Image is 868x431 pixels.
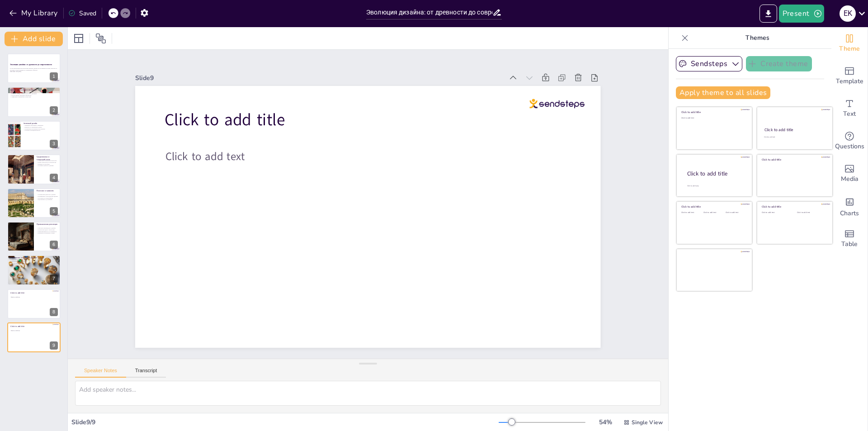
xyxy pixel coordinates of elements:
[831,157,868,190] div: Add images, graphics, shapes or video
[7,87,61,117] div: 2
[762,212,790,214] div: Click to add text
[37,194,58,195] p: Человеческие ценности в дизайне
[50,174,58,182] div: 4
[7,53,61,83] div: 1
[10,93,58,95] p: [PERSON_NAME] отражает ценности и верования
[37,197,58,199] p: Доступность и разнообразие
[135,74,503,82] div: Slide 9
[7,188,61,218] div: 5
[37,199,58,200] p: Вдохновение и достижения
[764,127,825,133] div: Click to add title
[10,71,58,73] p: Generated with [URL]
[687,185,744,187] div: Click to add body
[10,264,58,266] p: Функциональность и эстетика
[23,124,58,126] p: Принципы пропорций и симметрии
[759,5,777,23] button: Export to PowerPoint
[7,289,61,319] div: 8
[7,154,61,184] div: 4
[10,257,58,260] p: Современные тенденции в дизайне
[11,296,20,298] span: Click to add text
[831,190,868,223] div: Add charts and graphs
[126,368,166,378] button: Transcript
[835,142,864,152] span: Questions
[831,27,868,60] div: Change the overall theme
[23,122,58,125] p: Античный дизайн
[692,27,822,49] p: Themes
[10,325,24,328] span: Click to add title
[10,68,58,71] p: В этой презентации мы рассмотрим развитие дизайна на протяжении истории, включая его ключевые эта...
[37,231,58,232] p: Ориентированность на потребителя
[50,308,58,316] div: 8
[840,208,859,218] span: Charts
[37,189,58,192] p: Ренессанс и гуманизм
[11,330,20,332] span: Click to add text
[37,195,58,197] p: Возвращение к классическим идеалам
[50,207,58,215] div: 5
[687,170,745,177] div: Click to add title
[75,368,126,378] button: Speaker Notes
[764,136,824,138] div: Click to add text
[703,212,724,214] div: Click to add text
[37,160,58,162] p: Символизм готической архитектуры
[10,91,58,93] p: Древние цивилизации заложили основы дизайна
[7,322,61,352] div: 9
[762,205,826,208] div: Click to add title
[831,60,868,92] div: Add ready made slides
[841,239,858,249] span: Table
[23,126,58,128] p: Влияние на современный дизайн
[37,227,58,229] p: Массовое производство в дизайне
[831,223,868,255] div: Add a table
[681,205,746,208] div: Click to add title
[10,291,24,294] span: Click to add title
[50,241,58,249] div: 6
[676,56,742,71] button: Sendsteps
[23,129,58,131] p: Эстетика и функциональность
[676,86,770,99] button: Apply theme to all slides
[840,5,856,23] button: E K
[831,125,868,157] div: Get real-time input from your audience
[632,419,663,426] span: Single View
[50,341,58,350] div: 9
[843,109,856,119] span: Text
[71,31,86,46] div: Layout
[50,275,58,283] div: 7
[37,163,58,165] p: Влияние на атмосферу
[5,32,63,46] button: Add slide
[762,158,826,161] div: Click to add title
[50,106,58,114] div: 2
[37,232,58,234] p: Изменение восприятия эстетики
[50,140,58,148] div: 3
[726,212,746,214] div: Click to add text
[37,223,58,226] p: Промышленная революция
[165,109,285,131] span: Click to add title
[841,174,859,184] span: Media
[7,255,61,285] div: 7
[836,76,863,86] span: Template
[594,418,616,426] div: 54 %
[37,162,58,164] p: Новые технологии в строительстве
[50,72,58,81] div: 1
[95,33,106,44] span: Position
[10,262,58,264] p: Использование новых технологий
[10,259,58,261] p: Многообразие областей дизайна
[10,96,58,98] p: Символика в архитектуре и искусстве
[7,6,61,20] button: My Library
[37,165,58,167] p: Духовные ценности в дизайне
[68,9,96,18] div: Saved
[10,89,58,91] p: Древние цивилизации и их дизайн
[71,418,499,426] div: Slide 9 / 9
[10,63,52,66] strong: Эволюция дизайна: от древности до современности
[10,261,58,263] p: Экологическая устойчивость
[681,117,746,119] div: Click to add text
[23,128,58,130] p: Человеческое восприятие пространства
[10,94,58,96] p: Использование природных материалов
[37,156,58,161] p: Средневековье и готический стиль
[779,5,824,23] button: Present
[746,56,812,71] button: Create theme
[7,222,61,251] div: 6
[37,229,58,231] p: Новаторские идеи и технологии
[366,6,492,19] input: Insert title
[681,110,746,114] div: Click to add title
[840,5,856,22] div: E K
[7,121,61,151] div: 3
